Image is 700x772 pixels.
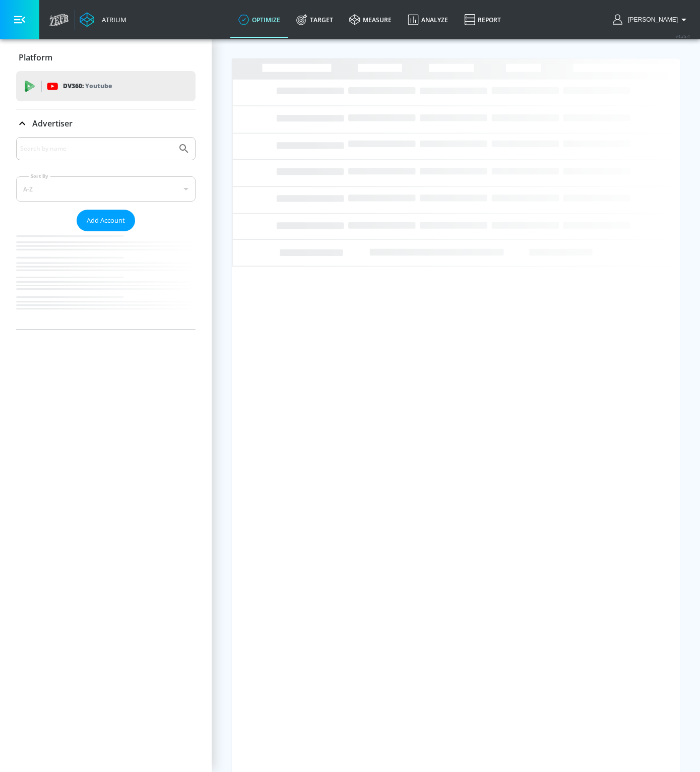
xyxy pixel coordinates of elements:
[85,81,112,91] p: Youtube
[32,118,73,129] p: Advertiser
[230,2,288,38] a: optimize
[63,81,112,92] p: DV360:
[400,2,456,38] a: Analyze
[16,137,196,329] div: Advertiser
[613,14,690,26] button: [PERSON_NAME]
[341,2,400,38] a: measure
[19,52,52,63] p: Platform
[20,142,173,155] input: Search by name
[87,215,125,226] span: Add Account
[98,15,126,24] div: Atrium
[624,16,678,23] span: login as: charles.sun@zefr.com
[16,43,196,72] div: Platform
[288,2,341,38] a: Target
[676,33,690,39] span: v 4.25.4
[16,176,196,202] div: A-Z
[16,109,196,138] div: Advertiser
[29,173,50,179] label: Sort By
[77,210,135,231] button: Add Account
[80,12,126,27] a: Atrium
[16,231,196,329] nav: list of Advertiser
[456,2,509,38] a: Report
[16,71,196,101] div: DV360: Youtube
